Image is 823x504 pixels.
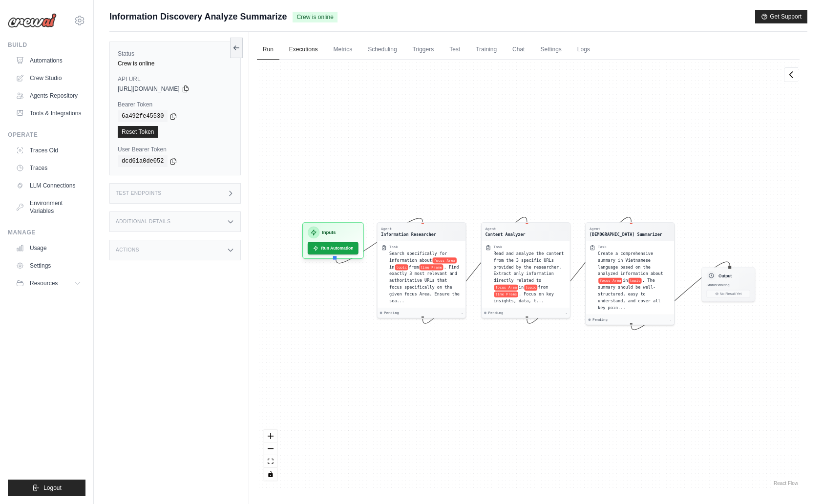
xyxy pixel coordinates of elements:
[302,222,364,258] div: InputsRun Automation
[389,245,398,250] div: Task
[118,85,180,93] span: [URL][DOMAIN_NAME]
[395,264,408,270] span: topic
[116,219,170,225] h3: Additional Details
[12,53,85,68] a: Automations
[519,285,524,290] span: in
[623,278,628,283] span: in
[12,88,85,104] a: Agents Repository
[109,10,287,23] span: Information Discovery Analyze Summarize
[389,265,460,303] span: . Find exactly 3 most relevant and authoritative URLs that focus specifically on the given focus ...
[422,217,527,323] g: Edge from f2bcca1b76825a20513b708d0f81ce36 to e55709b104bb7d0c0a2bdeb148699984
[381,227,436,231] div: Agent
[12,178,85,193] a: LLM Connections
[706,290,750,298] button: No Result Yet
[461,311,463,315] div: -
[571,40,596,60] a: Logs
[8,131,85,139] div: Operate
[12,240,85,256] a: Usage
[470,40,503,60] a: Training
[407,40,440,60] a: Triggers
[264,468,277,481] button: toggle interactivity
[384,311,399,315] span: Pending
[701,267,755,302] div: OutputStatus:WaitingNo Result Yet
[598,278,661,310] span: . The summary should be well-structured, easy to understand, and cover all key poin...
[328,40,359,60] a: Metrics
[493,292,553,303] span: . Focus on key insights, data, t...
[598,251,663,276] span: Create a comprehensive summary in Vietnamese language based on the analyzed information about
[432,257,456,263] span: focus Area
[116,247,139,253] h3: Actions
[590,227,662,231] div: Agent
[527,217,631,323] g: Edge from e55709b104bb7d0c0a2bdeb148699984 to 42abcc16df77c5295cd349d2ddac6ebf
[774,457,823,504] iframe: Chat Widget
[293,12,337,22] span: Crew is online
[493,245,502,250] div: Task
[118,155,168,167] code: dcd61a0de052
[631,262,730,330] g: Edge from 42abcc16df77c5295cd349d2ddac6ebf to outputNode
[12,70,85,86] a: Crew Studio
[12,143,85,158] a: Traces Old
[565,311,567,315] div: -
[488,311,503,315] span: Pending
[538,285,548,290] span: from
[257,40,279,60] a: Run
[12,105,85,121] a: Tools & Integrations
[8,229,85,236] div: Manage
[493,250,566,304] div: Read and analyze the content from the 3 specific URLs provided by the researcher. Extract only in...
[308,242,359,255] button: Run Automation
[506,40,530,60] a: Chat
[534,40,567,60] a: Settings
[322,229,336,236] h3: Inputs
[8,13,57,28] img: Logo
[389,251,447,263] span: Search specifically for information about
[494,285,518,291] span: focus Area
[493,251,564,283] span: Read and analyze the content from the 3 specific URLs provided by the researcher. Extract only in...
[12,275,85,291] button: Resources
[118,50,232,58] label: Status
[670,317,672,322] div: -
[118,126,158,138] a: Reset Token
[118,101,232,108] label: Bearer Token
[8,480,85,496] button: Logout
[598,245,607,250] div: Task
[443,40,466,60] a: Test
[377,222,466,318] div: AgentInformation ResearcherTaskSearch specifically for information aboutfocus Areaintopicfromtime...
[590,231,662,237] div: Vietnamese Summarizer
[283,40,324,60] a: Executions
[12,160,85,176] a: Traces
[409,265,419,270] span: from
[118,110,168,122] code: 6a492fe45530
[524,285,537,291] span: topic
[264,442,277,455] button: zoom out
[118,146,232,153] label: User Bearer Token
[12,258,85,273] a: Settings
[481,222,570,318] div: AgentContent AnalyzerTaskRead and analyze the content from the 3 specific URLs provided by the re...
[774,481,798,486] a: React Flow attribution
[362,40,402,60] a: Scheduling
[706,283,729,288] span: Status: Waiting
[598,278,622,284] span: focus Area
[264,430,277,481] div: React Flow controls
[8,41,85,49] div: Build
[389,250,462,304] div: Search specifically for information about {focus Area} in {topic} from {time Frame}. Find exactly...
[494,291,518,297] span: time Frame
[43,484,62,492] span: Logout
[629,278,642,284] span: topic
[381,231,436,237] div: Information Researcher
[485,231,525,237] div: Content Analyzer
[30,279,58,287] span: Resources
[264,430,277,442] button: zoom in
[485,227,525,231] div: Agent
[389,265,394,270] span: in
[336,218,422,263] g: Edge from inputsNode to f2bcca1b76825a20513b708d0f81ce36
[118,75,232,83] label: API URL
[116,190,162,196] h3: Test Endpoints
[598,250,671,311] div: Create a comprehensive summary in Vietnamese language based on the analyzed information about {fo...
[118,60,232,67] div: Crew is online
[585,222,675,325] div: Agent[DEMOGRAPHIC_DATA] SummarizerTaskCreate a comprehensive summary in Vietnamese language based...
[264,455,277,468] button: fit view
[12,195,85,219] a: Environment Variables
[592,317,608,322] span: Pending
[718,273,732,278] h3: Output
